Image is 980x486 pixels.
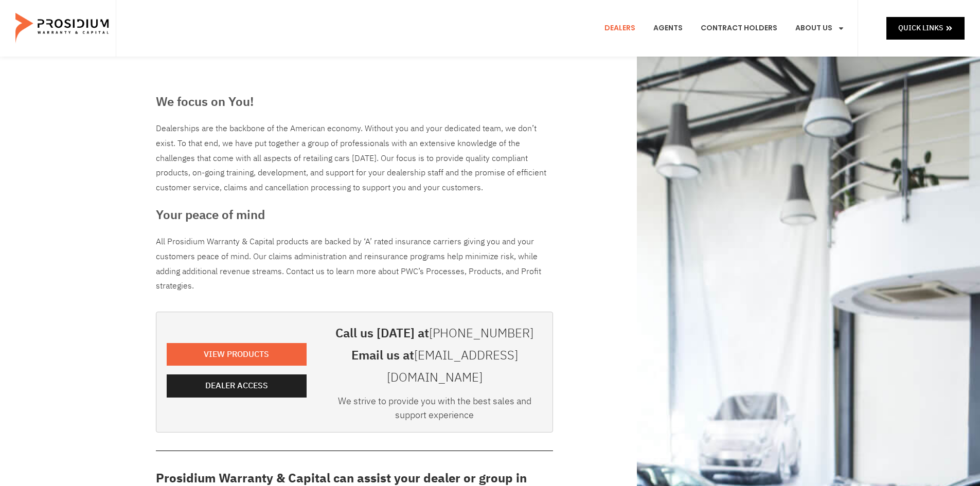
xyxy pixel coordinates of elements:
span: View Products [204,347,269,362]
a: Contract Holders [693,9,785,47]
a: About Us [788,9,852,47]
a: Dealers [597,9,643,47]
nav: Menu [597,9,852,47]
a: Agents [646,9,690,47]
h3: Email us at [327,345,542,389]
a: View Products [167,343,307,366]
p: All Prosidium Warranty & Capital products are backed by ‘A’ rated insurance carriers giving you a... [156,235,553,294]
a: [EMAIL_ADDRESS][DOMAIN_NAME] [387,346,518,387]
h3: Call us [DATE] at [327,322,542,345]
div: We strive to provide you with the best sales and support experience [327,394,542,427]
span: Dealer Access [205,379,268,393]
span: Quick Links [898,22,943,34]
a: Quick Links [886,17,965,39]
span: Last Name [199,1,231,9]
h3: We focus on You! [156,93,553,111]
div: Dealerships are the backbone of the American economy. Without you and your dedicated team, we don... [156,121,553,195]
a: [PHONE_NUMBER] [429,324,533,343]
h3: Your peace of mind [156,206,553,224]
a: Dealer Access [167,374,307,398]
